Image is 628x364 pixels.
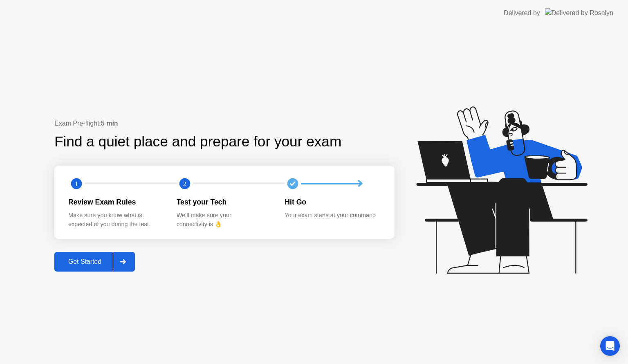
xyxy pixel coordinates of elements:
[57,258,113,265] div: Get Started
[177,197,272,207] div: Test your Tech
[68,197,164,207] div: Review Exam Rules
[177,211,272,229] div: We’ll make sure your connectivity is 👌
[101,120,118,127] b: 5 min
[285,197,380,207] div: Hit Go
[183,180,186,188] text: 2
[75,180,78,188] text: 1
[68,211,164,229] div: Make sure you know what is expected of you during the test.
[545,8,613,18] img: Delivered by Rosalyn
[600,336,620,356] div: Open Intercom Messenger
[54,131,343,153] div: Find a quiet place and prepare for your exam
[504,8,540,18] div: Delivered by
[285,211,380,220] div: Your exam starts at your command
[54,119,395,128] div: Exam Pre-flight:
[54,252,135,272] button: Get Started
